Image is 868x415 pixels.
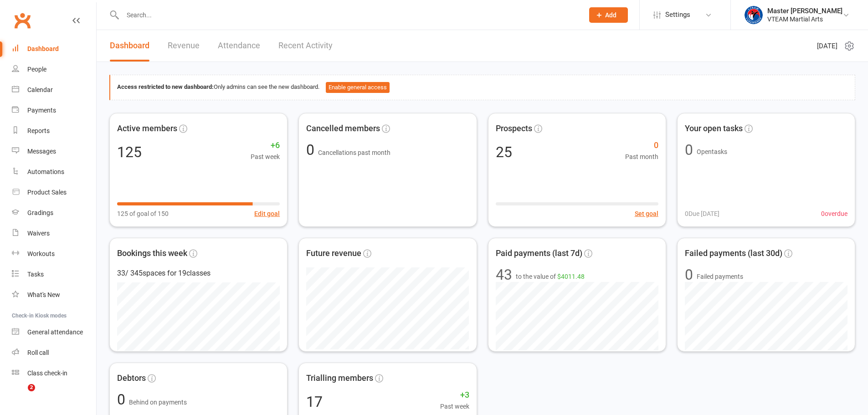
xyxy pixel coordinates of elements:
[685,122,743,135] span: Your open tasks
[27,230,50,237] div: Waivers
[27,328,83,336] div: General attendance
[27,127,50,134] div: Reports
[306,395,323,409] div: 17
[27,86,53,93] div: Calendar
[817,41,837,51] span: [DATE]
[516,272,585,282] span: to the value of
[117,372,146,385] span: Debtors
[12,59,96,80] a: People
[821,209,847,219] span: 0 overdue
[318,149,390,156] span: Cancellations past month
[12,363,96,384] a: Class kiosk mode
[251,152,280,162] span: Past week
[12,322,96,343] a: General attendance kiosk mode
[218,30,260,61] a: Attendance
[306,372,373,385] span: Trialling members
[168,30,200,61] a: Revenue
[12,100,96,121] a: Payments
[12,244,96,264] a: Workouts
[685,143,693,157] div: 0
[9,384,31,406] iframe: Intercom live chat
[12,162,96,182] a: Automations
[129,399,187,406] span: Behind on payments
[251,139,280,152] span: +6
[12,343,96,363] a: Roll call
[28,384,35,391] span: 2
[685,247,782,260] span: Failed payments (last 30d)
[27,107,56,114] div: Payments
[12,80,96,100] a: Calendar
[27,369,67,377] div: Class check-in
[12,121,96,141] a: Reports
[306,247,361,260] span: Future revenue
[589,7,628,23] button: Add
[440,389,469,402] span: +3
[27,349,49,356] div: Roll call
[625,152,658,162] span: Past month
[12,203,96,223] a: Gradings
[12,141,96,162] a: Messages
[278,30,333,61] a: Recent Activity
[27,66,46,73] div: People
[665,5,690,25] span: Settings
[496,247,582,260] span: Paid payments (last 7d)
[27,250,55,257] div: Workouts
[326,82,390,93] button: Enable general access
[625,139,658,152] span: 0
[12,264,96,285] a: Tasks
[697,272,743,282] span: Failed payments
[12,285,96,305] a: What's New
[12,39,96,59] a: Dashboard
[306,122,380,135] span: Cancelled members
[27,209,53,216] div: Gradings
[605,11,616,19] span: Add
[117,122,177,135] span: Active members
[767,15,842,23] div: VTEAM Martial Arts
[745,6,763,24] img: thumb_image1628552580.png
[635,209,658,219] button: Set goal
[685,267,693,282] div: 0
[254,209,280,219] button: Edit goal
[27,45,59,52] div: Dashboard
[117,391,129,408] span: 0
[496,122,532,135] span: Prospects
[496,145,512,159] div: 25
[117,145,142,159] div: 125
[440,401,469,411] span: Past week
[306,141,318,159] span: 0
[117,82,848,93] div: Only admins can see the new dashboard.
[117,83,214,90] strong: Access restricted to new dashboard:
[110,30,149,61] a: Dashboard
[27,168,64,175] div: Automations
[11,9,34,32] a: Clubworx
[12,223,96,244] a: Waivers
[27,271,44,278] div: Tasks
[27,189,67,196] div: Product Sales
[27,148,56,155] div: Messages
[557,273,585,280] span: $4011.48
[12,182,96,203] a: Product Sales
[117,247,187,260] span: Bookings this week
[117,267,280,279] div: 33 / 345 spaces for 19 classes
[117,209,169,219] span: 125 of goal of 150
[767,7,842,15] div: Master [PERSON_NAME]
[27,291,60,298] div: What's New
[496,267,512,282] div: 43
[697,148,727,155] span: Open tasks
[685,209,719,219] span: 0 Due [DATE]
[120,9,577,21] input: Search...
